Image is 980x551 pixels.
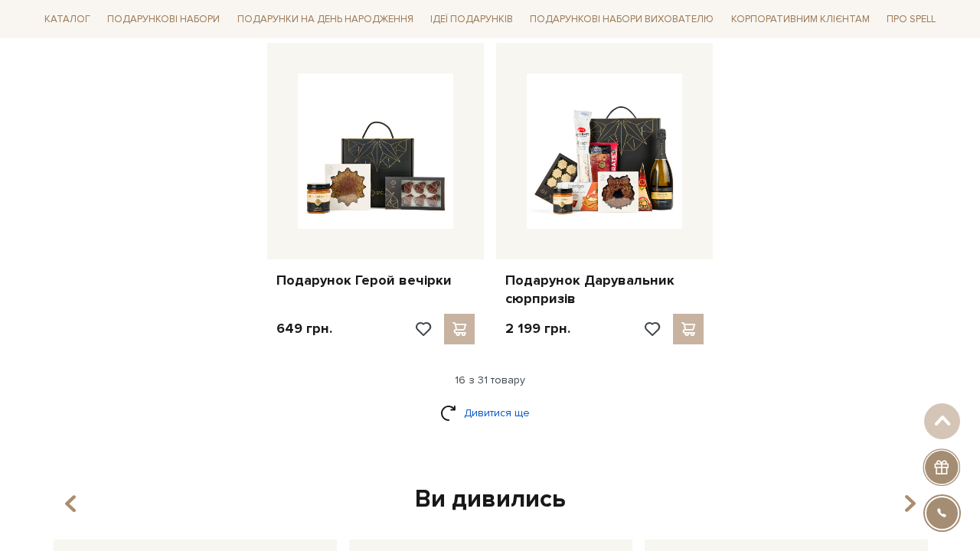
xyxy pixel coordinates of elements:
div: 16 з 31 товару [32,373,948,387]
a: Подарункові набори [101,8,226,31]
a: Корпоративним клієнтам [725,6,876,32]
a: Про Spell [880,8,942,31]
a: Дивитися ще [440,399,540,426]
a: Подарункові набори вихователю [524,6,720,32]
div: Ви дивились [47,484,933,516]
a: Подарунки на День народження [231,8,420,31]
a: Каталог [38,8,96,31]
a: Подарунок Герой вечірки [276,272,475,289]
a: Ідеї подарунків [424,8,519,31]
p: 649 грн. [276,320,332,337]
a: Подарунок Дарувальник сюрпризів [505,272,704,308]
p: 2 199 грн. [505,320,570,337]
